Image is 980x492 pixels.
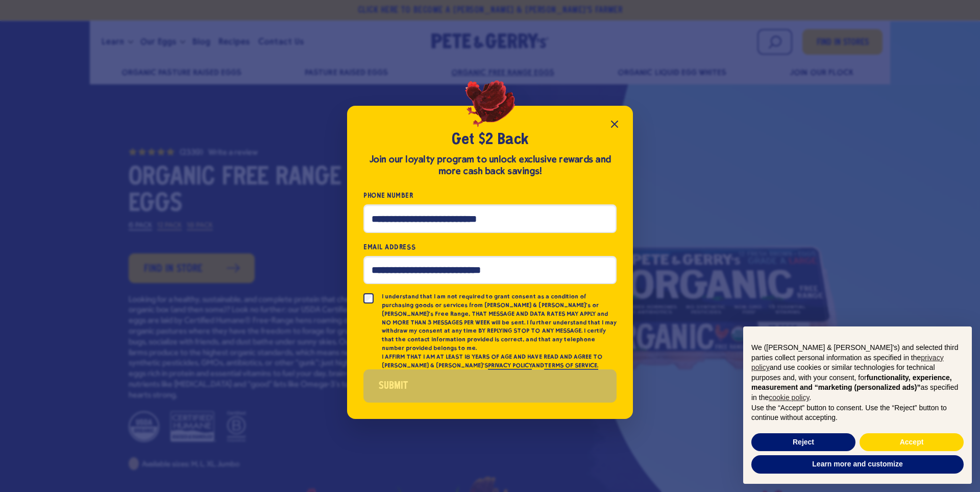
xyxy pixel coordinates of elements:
button: Accept [860,433,964,452]
button: Reject [751,433,855,452]
h2: Get $2 Back [363,130,617,150]
p: I AFFIRM THAT I AM AT LEAST 18 YEARS OF AGE AND HAVE READ AND AGREE TO [PERSON_NAME] & [PERSON_NA... [382,353,617,370]
input: I understand that I am not required to grant consent as a condition of purchasing goods or servic... [363,293,374,303]
button: Learn more and customize [751,455,964,474]
p: Use the “Accept” button to consent. Use the “Reject” button to continue without accepting. [751,403,964,423]
p: I understand that I am not required to grant consent as a condition of purchasing goods or servic... [382,292,617,353]
div: Join our loyalty program to unlock exclusive rewards and more cash back savings! [363,154,617,177]
button: Close popup [604,114,625,134]
button: Submit [363,369,617,403]
a: PRIVACY POLICY [488,362,532,370]
a: cookie policy [769,393,809,402]
div: Notice [735,318,980,492]
label: Phone Number [363,190,617,201]
a: TERMS OF SERVICE. [544,362,598,370]
label: Email Address [363,241,617,253]
p: We ([PERSON_NAME] & [PERSON_NAME]'s) and selected third parties collect personal information as s... [751,343,964,403]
